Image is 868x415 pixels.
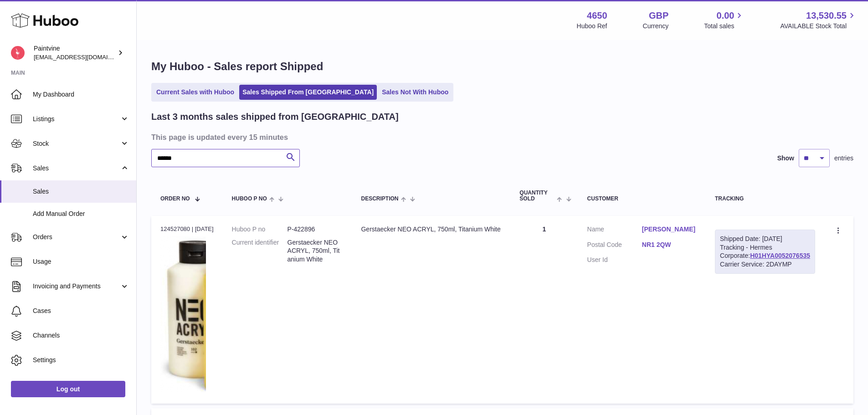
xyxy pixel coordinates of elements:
[587,225,642,236] dt: Name
[720,235,810,243] div: Shipped Date: [DATE]
[379,85,452,100] a: Sales Not With Huboo
[288,225,343,234] dd: P-422896
[11,381,125,397] a: Log out
[151,132,851,142] h3: This page is updated every 15 minutes
[519,190,555,202] span: Quantity Sold
[642,241,697,249] a: NR1 2QW
[11,46,25,60] img: euan@paintvine.co.uk
[288,238,343,264] dd: Gerstaecker NEO ACRYL, 750ml, Titanium White
[153,85,237,100] a: Current Sales with Huboo
[33,257,129,266] span: Usage
[717,10,734,22] span: 0.00
[780,22,857,31] span: AVAILABLE Stock Total
[33,139,120,148] span: Stock
[151,111,399,123] h2: Last 3 months sales shipped from [GEOGRAPHIC_DATA]
[704,10,745,31] a: 0.00 Total sales
[777,154,794,163] label: Show
[720,260,810,269] div: Carrier Service: 2DAYMP
[33,307,129,315] span: Cases
[33,115,120,123] span: Listings
[33,90,129,99] span: My Dashboard
[34,44,116,61] div: Paintvine
[643,22,669,31] div: Currency
[750,252,810,259] a: H01HYA0052076535
[160,196,190,202] span: Order No
[704,22,745,31] span: Total sales
[160,225,214,233] div: 124527080 | [DATE]
[587,256,642,264] dt: User Id
[649,10,668,22] strong: GBP
[33,282,120,291] span: Invoicing and Payments
[780,10,857,31] a: 13,530.55 AVAILABLE Stock Total
[160,236,206,392] img: 1648550517.png
[33,331,129,340] span: Channels
[510,216,578,404] td: 1
[232,196,267,202] span: Huboo P no
[834,154,853,163] span: entries
[587,10,607,22] strong: 4650
[33,210,129,218] span: Add Manual Order
[232,225,288,234] dt: Huboo P no
[239,85,377,100] a: Sales Shipped From [GEOGRAPHIC_DATA]
[577,22,607,31] div: Huboo Ref
[232,238,288,264] dt: Current identifier
[806,10,847,22] span: 13,530.55
[33,233,120,241] span: Orders
[587,241,642,251] dt: Postal Code
[33,356,129,364] span: Settings
[715,230,815,274] div: Tracking - Hermes Corporate:
[33,187,129,196] span: Sales
[587,196,697,202] div: Customer
[361,196,398,202] span: Description
[151,59,853,74] h1: My Huboo - Sales report Shipped
[642,225,697,234] a: [PERSON_NAME]
[361,225,501,234] div: Gerstaecker NEO ACRYL, 750ml, Titanium White
[33,164,120,173] span: Sales
[34,53,134,61] span: [EMAIL_ADDRESS][DOMAIN_NAME]
[715,196,815,202] div: Tracking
